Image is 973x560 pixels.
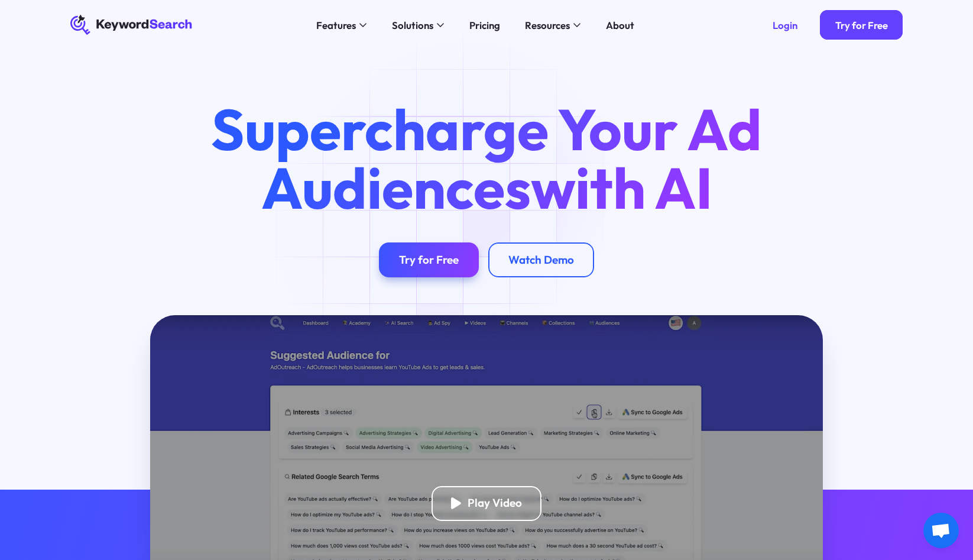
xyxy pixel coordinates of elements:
[773,19,797,31] div: Login
[316,18,356,33] div: Features
[598,15,641,35] a: About
[399,253,459,267] div: Try for Free
[820,10,903,40] a: Try for Free
[462,15,507,35] a: Pricing
[468,496,522,510] div: Play Video
[835,19,888,31] div: Try for Free
[187,100,786,218] h1: Supercharge Your Ad Audiences
[508,253,574,267] div: Watch Demo
[379,242,478,277] a: Try for Free
[469,18,500,33] div: Pricing
[531,151,712,224] span: with AI
[392,18,433,33] div: Solutions
[758,10,813,40] a: Login
[525,18,570,33] div: Resources
[606,18,634,33] div: About
[923,513,959,548] a: Open chat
